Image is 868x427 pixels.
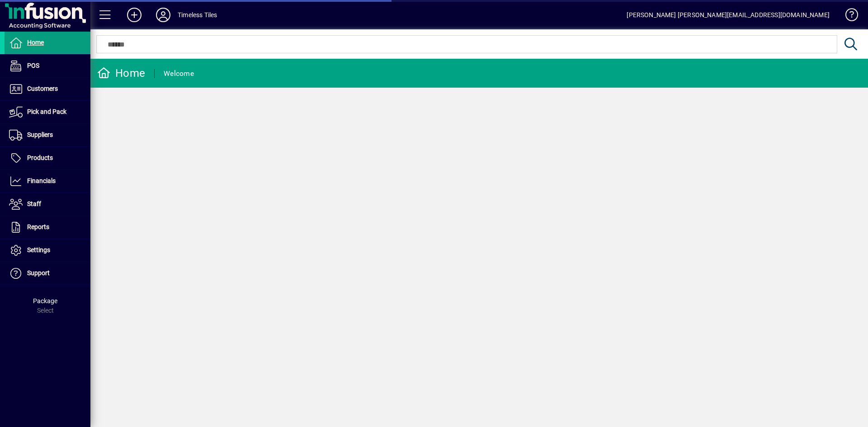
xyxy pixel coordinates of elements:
[5,216,90,239] a: Reports
[839,2,857,31] a: Knowledge Base
[5,170,90,192] a: Financials
[178,8,217,22] div: Timeless Tiles
[27,200,41,207] span: Staff
[27,131,53,138] span: Suppliers
[27,108,66,115] span: Pick and Pack
[27,39,44,46] span: Home
[120,7,149,23] button: Add
[5,193,90,216] a: Staff
[27,223,49,230] span: Reports
[27,62,39,69] span: POS
[627,8,830,22] div: [PERSON_NAME] [PERSON_NAME][EMAIL_ADDRESS][DOMAIN_NAME]
[5,147,90,169] a: Products
[27,269,50,277] span: Support
[149,7,178,23] button: Profile
[5,78,90,100] a: Customers
[5,55,90,77] a: POS
[164,66,194,81] div: Welcome
[5,239,90,262] a: Settings
[5,124,90,146] a: Suppliers
[5,101,90,123] a: Pick and Pack
[27,154,53,161] span: Products
[33,297,57,305] span: Package
[27,246,50,253] span: Settings
[27,85,58,92] span: Customers
[5,262,90,285] a: Support
[97,66,145,80] div: Home
[27,177,56,184] span: Financials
